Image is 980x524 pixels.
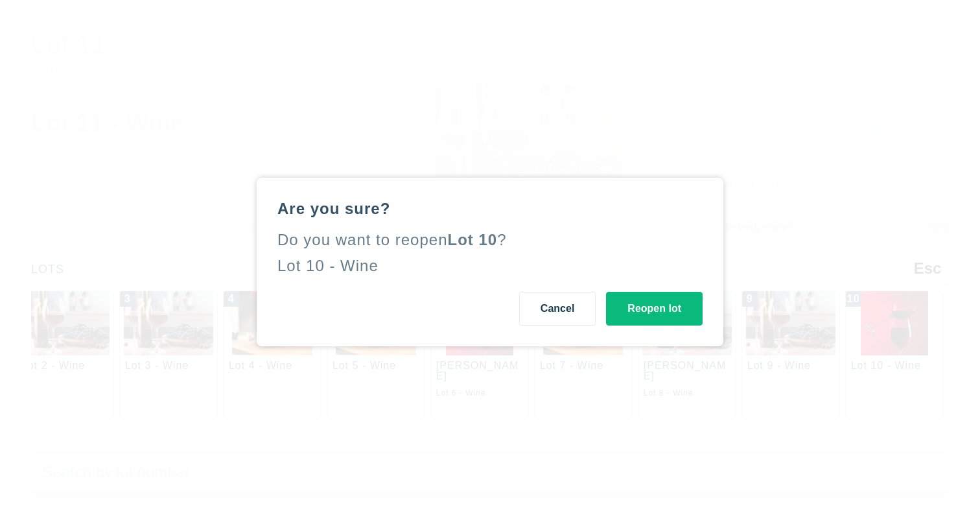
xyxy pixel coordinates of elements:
[519,292,596,326] button: Cancel
[277,230,703,250] div: Do you want to reopen ?
[606,292,703,326] button: Reopen lot
[277,257,379,274] div: Lot 10 - Wine
[277,198,703,219] div: Are you sure?
[448,231,498,248] span: Lot 10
